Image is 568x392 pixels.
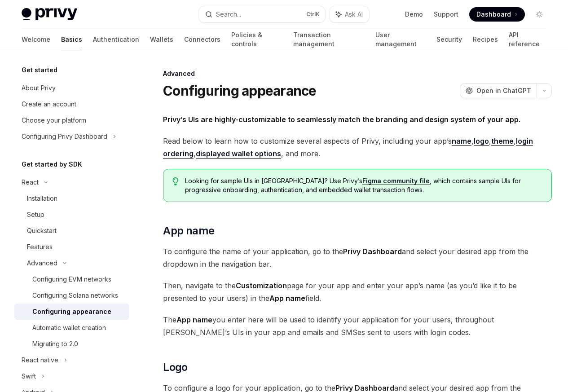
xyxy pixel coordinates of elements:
a: theme [491,137,514,146]
a: Setup [14,207,129,223]
a: Wallets [150,29,173,50]
div: Create an account [22,99,76,110]
div: Configuring Solana networks [32,290,118,301]
a: Basics [61,29,82,50]
div: Search... [216,9,241,20]
span: Logo [163,360,188,374]
div: Choose your platform [22,115,86,126]
a: Figma community file [362,177,430,185]
button: Ask AI [330,6,369,22]
div: Features [27,242,53,252]
a: Configuring EVM networks [14,271,129,287]
div: Advanced [27,258,57,269]
strong: Customization [236,281,287,290]
a: Authentication [93,29,139,50]
span: Ask AI [345,10,363,19]
button: Search...CtrlK [199,6,325,22]
strong: App name [269,294,305,303]
div: About Privy [22,83,56,93]
div: Advanced [163,69,552,78]
span: App name [163,224,214,238]
a: Recipes [473,29,498,50]
span: Open in ChatGPT [476,86,531,95]
a: About Privy [14,80,129,96]
a: Dashboard [469,7,525,22]
a: name [452,137,471,146]
a: Demo [405,10,423,19]
strong: App name [176,315,212,324]
a: Welcome [22,29,50,50]
a: Create an account [14,96,129,112]
span: To configure the name of your application, go to the and select your desired app from the dropdow... [163,245,552,270]
span: Dashboard [476,10,511,19]
a: logo [474,137,489,146]
div: Setup [27,209,44,220]
strong: Privy’s UIs are highly-customizable to seamlessly match the branding and design system of your app. [163,115,520,124]
svg: Tip [172,177,179,185]
h5: Get started by SDK [22,159,82,170]
div: React native [22,355,58,366]
a: Configuring Solana networks [14,287,129,304]
a: API reference [509,29,546,50]
a: Automatic wallet creation [14,320,129,336]
div: Automatic wallet creation [32,322,106,333]
h1: Configuring appearance [163,83,317,99]
div: Quickstart [27,225,57,236]
a: Configuring appearance [14,304,129,320]
a: displayed wallet options [196,149,281,159]
div: Swift [22,371,36,382]
a: Quickstart [14,223,129,239]
span: The you enter here will be used to identify your application for your users, throughout [PERSON_N... [163,313,552,339]
span: Looking for sample UIs in [GEOGRAPHIC_DATA]? Use Privy’s , which contains sample UIs for progress... [185,176,542,194]
a: Support [434,10,458,19]
div: Configuring appearance [32,306,111,317]
div: Installation [27,193,57,204]
img: light logo [22,8,77,21]
strong: Privy Dashboard [343,247,402,256]
span: Read below to learn how to customize several aspects of Privy, including your app’s , , , , , and... [163,135,552,160]
div: Configuring EVM networks [32,274,111,285]
a: Features [14,239,129,255]
a: Transaction management [293,29,364,50]
a: Policies & controls [231,29,282,50]
h5: Get started [22,65,57,75]
span: Ctrl K [306,11,320,18]
div: React [22,177,39,188]
a: Choose your platform [14,112,129,128]
button: Toggle dark mode [532,7,546,22]
span: Then, navigate to the page for your app and enter your app’s name (as you’d like it to be present... [163,279,552,304]
div: Migrating to 2.0 [32,339,78,349]
div: Configuring Privy Dashboard [22,131,107,142]
a: Connectors [184,29,220,50]
a: Migrating to 2.0 [14,336,129,352]
a: Security [436,29,462,50]
a: User management [375,29,426,50]
button: Open in ChatGPT [460,83,537,98]
a: Installation [14,190,129,207]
